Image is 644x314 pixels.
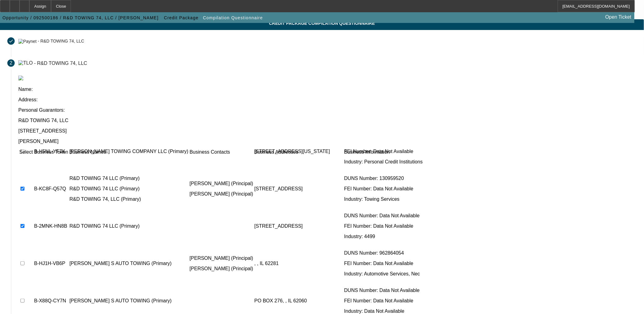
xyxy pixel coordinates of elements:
p: Address: [18,97,637,103]
p: Industry: Towing Services [344,196,423,202]
div: - R&D TOWING 74, LLC [38,39,84,44]
p: Industry: Personal Credit Institutions [344,159,423,165]
p: R&D TOWING 74 LLC (Primary) [69,176,188,181]
p: FEI Number: Data Not Available [344,186,423,192]
td: B-2MNK-HN8B [34,208,68,245]
span: Credit Package [164,15,198,20]
p: DUNS Number: 962864054 [344,250,423,256]
p: [PERSON_NAME] (Principal) [190,181,253,186]
span: 2 [10,60,13,66]
p: R&D TOWING 74 LLC (Primary) [69,223,188,229]
button: Credit Package [162,12,200,23]
p: [STREET_ADDRESS] [18,128,637,134]
p: R&D TOWING 74, LLC (Primary) [69,196,188,202]
p: Personal Guarantors: [18,107,637,113]
p: FEI Number: Data Not Available [344,298,423,304]
p: Industry: 4499 [344,234,423,239]
span: Credit Package Compilation Questionnaire [5,21,639,26]
div: - R&D TOWING 74, LLC [34,60,87,65]
p: R&D TOWING 74 LLC (Primary) [69,186,188,192]
span: Opportunity / 092500186 / R&D TOWING 74, LLC / [PERSON_NAME] [2,15,159,20]
td: Business Information [344,149,423,155]
p: Industry: Automotive Services, Nec [344,271,423,277]
td: Business Addresses [254,149,343,155]
p: [PERSON_NAME] S AUTO TOWING (Primary) [69,298,188,304]
p: [PERSON_NAME] S AUTO TOWING (Primary) [69,261,188,266]
p: DUNS Number: Data Not Available [344,288,423,293]
p: R&D TOWING 74, LLC [18,118,637,123]
p: DUNS Number: Data Not Available [344,213,423,219]
mat-icon: done [9,39,13,43]
img: Paynet [18,39,37,44]
a: Open Ticket [603,12,634,22]
td: Business Token [34,149,68,155]
span: Compilation Questionnaire [203,15,263,20]
p: [PERSON_NAME] (Principal) [190,266,253,271]
p: Industry: Data Not Available [344,308,423,314]
p: DUNS Number: 130959520 [344,176,423,181]
p: [PERSON_NAME] (Principal) [190,256,253,261]
p: PO BOX 276, , IL 62060 [254,298,343,304]
p: Name: [18,87,637,92]
img: TLO [18,60,33,66]
p: [PERSON_NAME] [18,139,637,144]
p: [STREET_ADDRESS] [254,186,343,192]
td: Business Names [69,149,189,155]
td: B-HJ1H-VB6P [34,245,68,282]
img: tlo.png [18,76,23,80]
p: , , IL 62281 [254,261,343,266]
td: B-KC8F-Q57Q [34,170,68,207]
td: Select [19,149,33,155]
p: [PERSON_NAME] (Principal) [190,191,253,197]
button: Compilation Questionnaire [201,12,264,23]
p: [STREET_ADDRESS] [254,223,343,229]
td: Business Contacts [189,149,253,155]
p: FEI Number: Data Not Available [344,223,423,229]
p: FEI Number: Data Not Available [344,261,423,266]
